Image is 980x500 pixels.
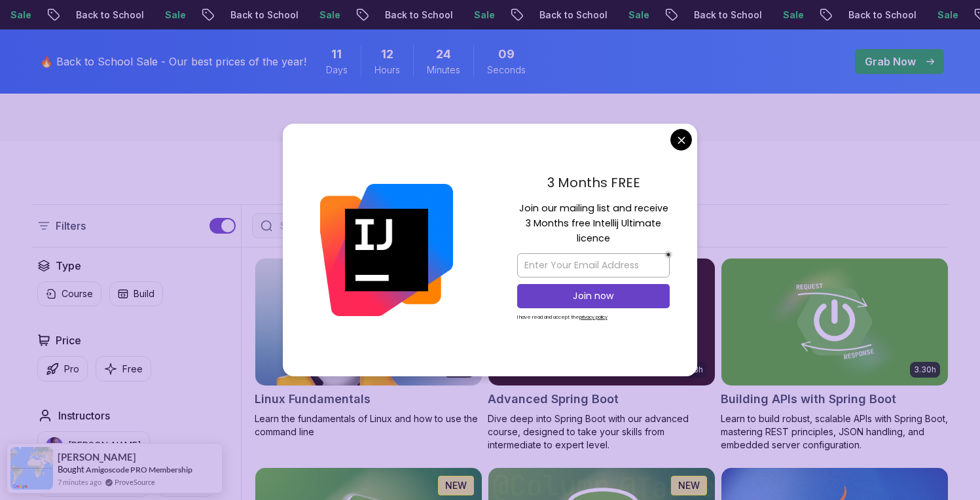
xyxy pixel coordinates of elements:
[522,9,611,22] p: Back to School
[255,412,482,438] p: Learn the fundamentals of Linux and how to use the command line
[678,479,700,492] p: NEW
[46,437,63,454] img: instructor img
[40,54,306,69] p: 🔥 Back to School Sale - Our best prices of the year!
[148,9,190,22] p: Sale
[914,365,936,375] p: 3.30h
[721,258,949,452] a: Building APIs with Spring Boot card3.30hBuilding APIs with Spring BootLearn to build robust, scal...
[488,390,619,408] h2: Advanced Spring Boot
[721,412,949,452] p: Learn to build robust, scalable APIs with Spring Boot, mastering REST principles, JSON handling, ...
[427,63,460,77] span: Minutes
[37,356,88,382] button: Pro
[37,431,150,460] button: instructor img[PERSON_NAME]
[10,447,53,490] img: provesource social proof notification image
[865,54,916,69] p: Grab Now
[109,281,163,306] button: Build
[677,9,766,22] p: Back to School
[831,9,920,22] p: Back to School
[920,9,962,22] p: Sale
[611,9,653,22] p: Sale
[457,9,499,22] p: Sale
[58,464,84,474] span: Bought
[278,219,558,232] input: Search Java, React, Spring boot ...
[134,287,154,300] p: Build
[56,258,81,274] h2: Type
[326,63,348,77] span: Days
[62,287,93,300] p: Course
[302,9,344,22] p: Sale
[487,63,526,77] span: Seconds
[721,259,948,385] img: Building APIs with Spring Boot card
[488,412,716,452] p: Dive deep into Spring Boot with our advanced course, designed to take your skills from intermedia...
[58,452,136,463] span: [PERSON_NAME]
[255,259,482,385] img: Linux Fundamentals card
[96,356,151,382] button: Free
[721,390,896,408] h2: Building APIs with Spring Boot
[115,476,155,488] a: ProveSource
[68,439,141,452] p: [PERSON_NAME]
[368,9,457,22] p: Back to School
[56,332,81,348] h2: Price
[58,408,110,423] h2: Instructors
[381,45,393,63] span: 12 Hours
[445,479,467,492] p: NEW
[213,9,302,22] p: Back to School
[86,465,192,474] a: Amigoscode PRO Membership
[56,218,86,234] p: Filters
[374,63,400,77] span: Hours
[64,363,79,376] p: Pro
[122,363,143,376] p: Free
[59,9,148,22] p: Back to School
[37,281,101,306] button: Course
[436,45,451,63] span: 24 Minutes
[498,45,515,63] span: 9 Seconds
[766,9,808,22] p: Sale
[331,45,342,63] span: 11 Days
[255,258,482,438] a: Linux Fundamentals card6.00hLinux FundamentalsLearn the fundamentals of Linux and how to use the ...
[58,476,101,488] span: 7 minutes ago
[255,390,371,408] h2: Linux Fundamentals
